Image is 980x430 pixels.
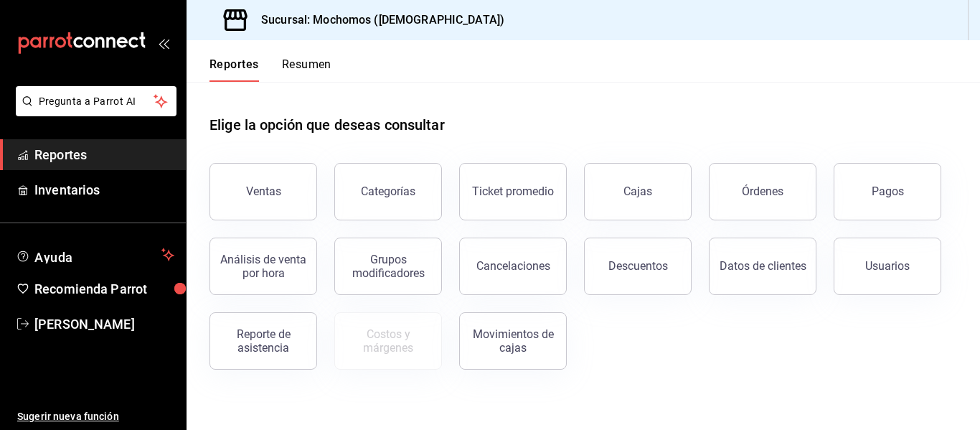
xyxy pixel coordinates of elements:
[584,163,692,220] button: Cajas
[209,312,317,370] button: Reporte de asistencia
[334,163,442,220] button: Categorías
[344,253,433,280] div: Grupos modificadores
[39,94,154,109] span: Pregunta a Parrot AI
[608,259,668,273] div: Descuentos
[334,312,442,370] button: Contrata inventarios para ver este reporte
[865,259,910,273] div: Usuarios
[709,163,816,220] button: Órdenes
[209,114,445,136] h1: Elige la opción que deseas consultar
[158,37,169,49] button: open_drawer_menu
[209,57,259,82] button: Reportes
[34,180,174,200] span: Inventarios
[459,238,567,295] button: Cancelaciones
[334,238,442,295] button: Grupos modificadores
[872,184,904,198] div: Pagos
[16,86,176,116] button: Pregunta a Parrot AI
[34,279,174,299] span: Recomienda Parrot
[17,409,174,424] span: Sugerir nueva función
[34,314,174,334] span: [PERSON_NAME]
[209,163,317,220] button: Ventas
[10,104,176,119] a: Pregunta a Parrot AI
[459,312,567,370] button: Movimientos de cajas
[250,11,504,29] h3: Sucursal: Mochomos ([DEMOGRAPHIC_DATA])
[623,184,652,198] div: Cajas
[34,246,156,263] span: Ayuda
[282,57,331,82] button: Resumen
[459,163,567,220] button: Ticket promedio
[476,259,550,273] div: Cancelaciones
[34,145,174,164] span: Reportes
[834,163,941,220] button: Pagos
[584,238,692,295] button: Descuentos
[834,238,941,295] button: Usuarios
[720,259,806,273] div: Datos de clientes
[344,327,433,355] div: Costos y márgenes
[246,184,281,198] div: Ventas
[361,184,415,198] div: Categorías
[472,184,554,198] div: Ticket promedio
[742,184,783,198] div: Órdenes
[709,238,816,295] button: Datos de clientes
[219,253,308,280] div: Análisis de venta por hora
[209,238,317,295] button: Análisis de venta por hora
[209,57,331,82] div: navigation tabs
[219,327,308,355] div: Reporte de asistencia
[468,327,557,355] div: Movimientos de cajas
